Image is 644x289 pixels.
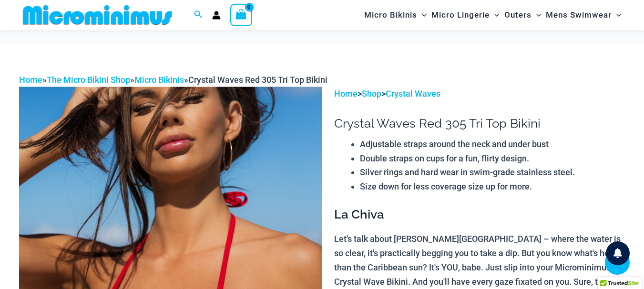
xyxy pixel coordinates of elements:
[334,87,625,101] p: > >
[364,3,417,27] span: Micro Bikinis
[19,4,176,26] img: MM SHOP LOGO FLAT
[502,3,543,27] a: OutersMenu ToggleMenu Toggle
[47,75,130,85] a: The Micro Bikini Shop
[212,11,221,20] a: Account icon link
[360,137,625,151] li: Adjustable straps around the neck and under bust
[431,3,490,27] span: Micro Lingerie
[19,75,327,85] span: » » »
[334,89,358,99] a: Home
[360,165,625,179] li: Silver rings and hard wear in swim-grade stainless steel.
[334,207,625,223] h3: La Chiva
[417,3,427,27] span: Menu Toggle
[612,3,621,27] span: Menu Toggle
[230,4,252,26] a: View Shopping Cart, empty
[188,75,327,85] span: Crystal Waves Red 305 Tri Top Bikini
[134,75,184,85] a: Micro Bikinis
[504,3,532,27] span: Outers
[360,151,625,166] li: Double straps on cups for a fun, flirty design.
[334,116,625,131] h1: Crystal Waves Red 305 Tri Top Bikini
[543,3,624,27] a: Mens SwimwearMenu ToggleMenu Toggle
[19,75,42,85] a: Home
[360,179,625,194] li: Size down for less coverage size up for more.
[546,3,612,27] span: Mens Swimwear
[429,3,501,27] a: Micro LingerieMenu ToggleMenu Toggle
[194,9,203,21] a: Search icon link
[362,89,381,99] a: Shop
[490,3,499,27] span: Menu Toggle
[360,1,625,29] nav: Site Navigation
[386,89,440,99] a: Crystal Waves
[532,3,541,27] span: Menu Toggle
[362,3,429,27] a: Micro BikinisMenu ToggleMenu Toggle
